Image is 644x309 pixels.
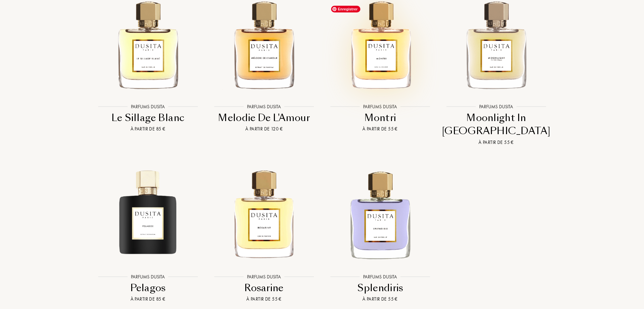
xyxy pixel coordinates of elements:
[325,281,435,295] div: Splendiris
[209,125,319,132] div: À partir de 120 €
[212,162,316,266] img: Rosarine Parfums Dusita
[209,296,319,303] div: À partir de 55 €
[441,139,551,146] div: À partir de 55 €
[244,103,285,110] div: Parfums Dusita
[93,111,203,124] div: Le Sillage Blanc
[331,6,360,12] span: Enregistrer
[325,111,435,124] div: Montri
[209,111,319,124] div: Melodie De L'Amour
[128,273,169,280] div: Parfums Dusita
[209,281,319,295] div: Rosarine
[93,125,203,132] div: À partir de 85 €
[93,281,203,295] div: Pelagos
[244,273,285,280] div: Parfums Dusita
[96,162,200,266] img: Pelagos Parfums Dusita
[128,103,169,110] div: Parfums Dusita
[360,103,401,110] div: Parfums Dusita
[441,111,551,138] div: Moonlight In [GEOGRAPHIC_DATA]
[328,162,432,266] img: Splendiris Parfums Dusita
[325,296,435,303] div: À partir de 55 €
[360,273,401,280] div: Parfums Dusita
[93,296,203,303] div: À partir de 85 €
[325,125,435,132] div: À partir de 55 €
[476,103,517,110] div: Parfums Dusita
